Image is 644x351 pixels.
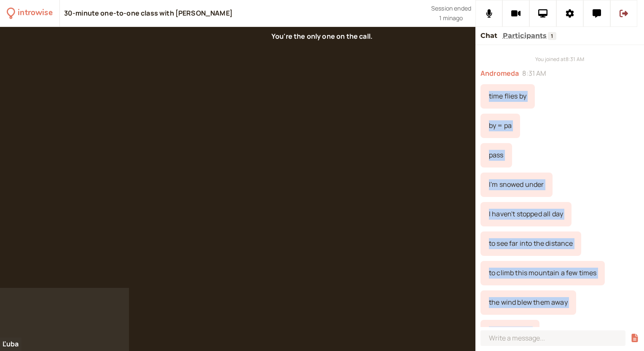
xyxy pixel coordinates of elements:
[480,114,520,138] div: 10/1/2025, 8:31:58 AM
[480,261,605,285] div: 10/1/2025, 8:36:56 AM
[480,173,553,197] div: 10/1/2025, 8:32:22 AM
[480,202,572,226] div: 10/1/2025, 8:32:35 AM
[480,290,576,315] div: 10/1/2025, 8:37:34 AM
[480,143,512,168] div: 10/1/2025, 8:32:01 AM
[631,334,639,343] button: Share a file
[480,30,498,41] button: Chat
[480,320,539,344] div: 10/1/2025, 8:38:11 AM
[480,231,581,256] div: 10/1/2025, 8:35:36 AM
[439,13,463,23] span: 1 min ago
[265,29,379,44] div: You're the only one on the call.
[480,55,639,63] div: You joined at 8:31 AM
[548,32,556,40] span: 1
[64,9,233,18] div: 30-minute one-to-one class with [PERSON_NAME]
[480,84,535,109] div: 10/1/2025, 8:31:47 AM
[18,7,52,20] div: introwise
[480,330,625,346] input: Write a message...
[480,68,519,79] span: Andromeda
[503,30,547,41] button: Participants
[522,68,546,79] span: 8:31 AM
[431,4,471,23] div: Scheduled session end time. Don't worry, your call will continue
[431,4,471,13] span: Session ended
